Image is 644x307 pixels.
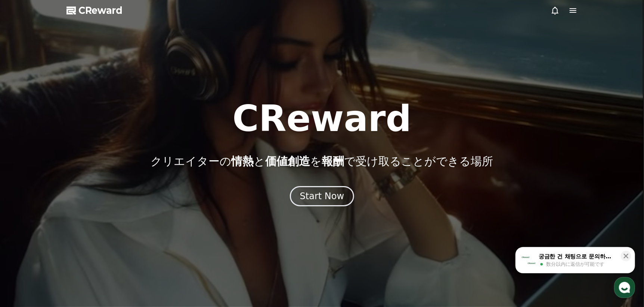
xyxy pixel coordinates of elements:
a: Start Now [290,194,354,201]
span: 情熱 [232,155,254,168]
a: 設定 [96,237,143,256]
h1: CReward [232,101,411,137]
button: Start Now [290,186,354,206]
span: CReward [78,4,123,16]
a: ホーム [2,237,49,256]
span: ホーム [19,249,32,255]
a: CReward [66,4,123,16]
p: クリエイターの と を で受け取ることができる場所 [151,155,493,168]
span: 報酬 [322,155,344,168]
span: 価値創造 [266,155,310,168]
div: Start Now [300,190,344,202]
a: チャット [49,237,96,256]
span: チャット [64,249,82,255]
span: 設定 [115,249,124,255]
